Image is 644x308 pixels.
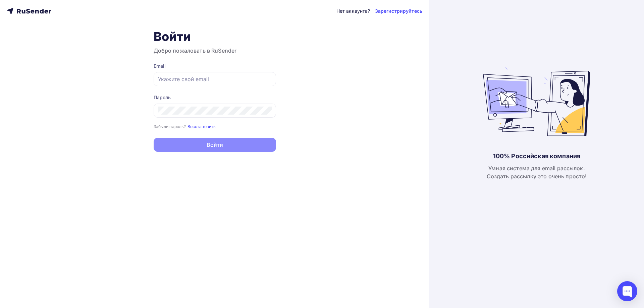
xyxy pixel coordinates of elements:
[187,124,216,129] small: Восстановить
[487,164,587,180] div: Умная система для email рассылок. Создать рассылку это очень просто!
[154,47,276,55] h3: Добро пожаловать в RuSender
[375,8,422,14] a: Зарегистрируйтесь
[154,63,276,69] div: Email
[154,29,276,44] h1: Войти
[493,152,580,160] div: 100% Российская компания
[154,94,276,101] div: Пароль
[154,138,276,152] button: Войти
[154,124,186,129] small: Забыли пароль?
[336,8,370,14] div: Нет аккаунта?
[158,75,272,83] input: Укажите свой email
[187,123,216,129] a: Восстановить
